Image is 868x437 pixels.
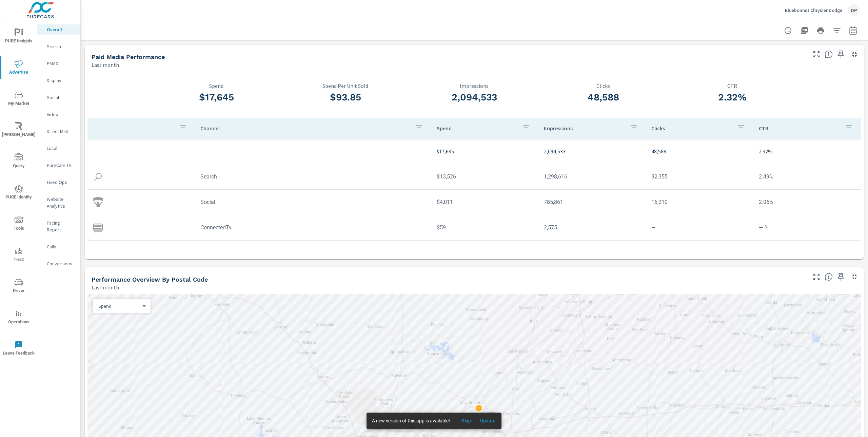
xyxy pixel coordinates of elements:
span: PURE Insights [2,28,35,45]
td: 2.49% [753,168,861,185]
td: 16,210 [646,193,753,211]
p: Channel [200,125,410,132]
p: Direct Mail [47,128,75,135]
p: Spend [437,125,517,132]
button: Skip [455,415,477,426]
button: Update [477,415,499,426]
span: Operations [2,309,35,326]
h3: 48,588 [539,92,668,103]
span: Leave Feedback [2,341,35,357]
td: 32,355 [646,168,753,185]
td: $59 [431,219,539,236]
td: ConnectedTv [195,219,431,236]
td: — % [753,219,861,236]
div: Pacing Report [37,218,80,235]
p: CTR [759,125,839,132]
span: Query [2,153,35,170]
td: 1,298,616 [538,168,646,185]
p: Spend Per Unit Sold [281,83,410,89]
p: Display [47,77,75,84]
span: Understand performance data by postal code. Individual postal codes can be selected and expanded ... [825,273,833,281]
div: Search [37,41,80,52]
h3: $17,645 [152,92,281,103]
h3: $93.85 [281,92,410,103]
div: DP [848,4,860,16]
span: Tools [2,216,35,232]
span: Save this to your personalized report [835,271,846,282]
span: Save this to your personalized report [835,49,846,60]
td: 785,861 [538,193,646,211]
p: Clicks [651,125,732,132]
td: 2.06% [753,193,861,211]
div: Direct Mail [37,126,80,136]
td: Social [195,193,431,211]
span: PURE Identity [2,185,35,201]
td: — [646,244,753,262]
td: $13,526 [431,168,539,185]
p: Overall [47,26,75,33]
p: Calls [47,243,75,250]
p: Bluebonnet Chrysler Dodge [785,7,842,13]
div: Video [37,109,80,119]
p: Spend [152,83,281,89]
button: Apply Filters [830,24,844,37]
p: Website Analytics [47,196,75,209]
p: 2,094,533 [544,147,640,155]
p: Conversions [47,260,75,267]
td: — [646,219,753,236]
button: Minimize Widget [849,49,860,60]
div: Calls [37,242,80,252]
p: 48,588 [651,147,748,155]
div: Overall [37,24,80,35]
h5: Paid Media Performance [92,53,165,60]
p: $17,645 [437,147,533,155]
p: Search [47,43,75,50]
span: My Market [2,91,35,108]
span: Skip [458,418,474,424]
img: icon-social.svg [93,197,103,207]
p: Local [47,145,75,152]
h3: 2,094,533 [410,92,539,103]
div: Spend [93,303,145,309]
button: Make Fullscreen [811,271,822,282]
div: Fixed Ops [37,177,80,187]
span: A new version of this app is available! [372,418,450,423]
span: Advertise [2,60,35,76]
button: Print Report [814,24,827,37]
p: Last month [92,61,119,69]
p: Pacing Report [47,220,75,233]
img: icon-connectedtv.svg [93,223,103,233]
span: Update [480,418,496,424]
td: Video [195,244,431,262]
button: "Export Report to PDF" [797,24,811,37]
td: 2,575 [538,219,646,236]
td: $33 [431,244,539,262]
td: Search [195,168,431,185]
span: Tier2 [2,247,35,264]
div: Display [37,75,80,85]
p: CTR [668,83,797,89]
div: nav menu [0,20,37,364]
div: Conversions [37,259,80,269]
button: Select Date Range [846,24,860,37]
td: $4,011 [431,193,539,211]
span: [PERSON_NAME] [2,122,35,139]
p: 2.32% [759,147,855,155]
button: Make Fullscreen [811,49,822,60]
span: Understand performance metrics over the selected time range. [825,50,833,58]
p: Video [47,111,75,118]
p: PureCars TV [47,162,75,169]
p: Clicks [539,83,668,89]
span: Driver [2,278,35,295]
p: Impressions [410,83,539,89]
div: PureCars TV [37,160,80,170]
p: PMAX [47,60,75,67]
div: Website Analytics [37,194,80,211]
div: PMAX [37,58,80,69]
p: Fixed Ops [47,179,75,186]
p: Spend [98,303,140,309]
img: icon-search.svg [93,172,103,182]
p: Impressions [544,125,624,132]
h5: Performance Overview By Postal Code [92,276,208,283]
button: Minimize Widget [849,271,860,282]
